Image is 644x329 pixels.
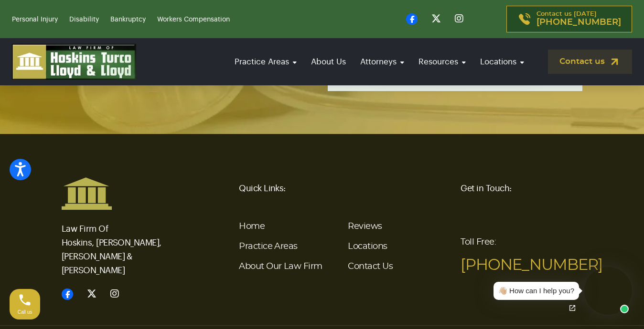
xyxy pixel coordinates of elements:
[537,18,621,27] span: [PHONE_NUMBER]
[62,210,183,278] p: Law Firm Of Hoskins, [PERSON_NAME], [PERSON_NAME] & [PERSON_NAME]
[239,177,449,200] h6: Quick Links:
[461,177,582,200] h6: Get in Touch:
[475,48,529,75] a: Locations
[62,177,112,210] img: Hoskins and Turco Logo
[348,262,393,271] a: Contact Us
[414,48,471,75] a: Resources
[355,48,409,75] a: Attorneys
[239,262,322,271] a: About Our Law Firm
[348,242,387,251] a: Locations
[230,48,301,75] a: Practice Areas
[306,48,351,75] a: About Us
[348,222,382,231] a: Reviews
[18,309,32,315] span: Call us
[498,286,574,297] div: 👋🏼 How can I help you?
[110,16,146,23] a: Bankruptcy
[537,11,621,27] p: Contact us [DATE]
[12,16,58,23] a: Personal Injury
[562,298,582,318] a: Open chat
[239,222,265,231] a: Home
[548,50,632,74] a: Contact us
[461,231,582,277] p: Toll Free:
[239,242,297,251] a: Practice Areas
[69,16,99,23] a: Disability
[12,44,136,80] img: logo
[506,6,632,32] a: Contact us [DATE][PHONE_NUMBER]
[461,257,602,273] a: [PHONE_NUMBER]
[157,16,230,23] a: Workers Compensation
